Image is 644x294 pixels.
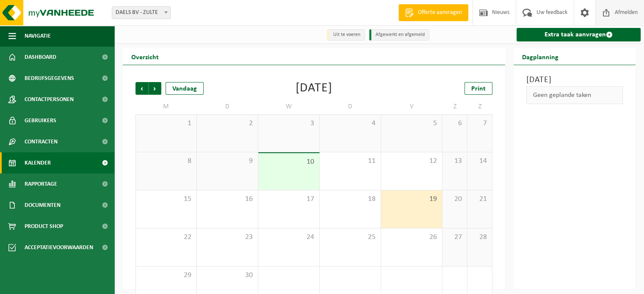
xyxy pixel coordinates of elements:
[324,119,376,128] span: 4
[25,152,51,173] span: Kalender
[25,195,61,216] span: Documenten
[140,233,192,242] span: 22
[472,233,488,242] span: 28
[25,216,63,237] span: Product Shop
[324,157,376,166] span: 11
[464,82,492,95] a: Print
[201,195,254,204] span: 16
[112,7,170,19] span: DAELS BV - ZULTE
[25,131,58,152] span: Contracten
[471,85,486,92] span: Print
[447,157,463,166] span: 13
[112,6,171,19] span: DAELS BV - ZULTE
[467,99,492,114] td: Z
[447,119,463,128] span: 6
[25,173,57,195] span: Rapportage
[263,233,315,242] span: 24
[25,25,51,47] span: Navigatie
[258,99,320,114] td: W
[201,271,254,280] span: 30
[25,68,74,89] span: Bedrijfsgegevens
[135,82,148,95] span: Vorige
[385,195,438,204] span: 19
[385,157,438,166] span: 12
[140,195,192,204] span: 15
[385,119,438,128] span: 5
[526,74,623,86] h3: [DATE]
[514,48,567,65] h2: Dagplanning
[385,233,438,242] span: 26
[197,99,258,114] td: D
[398,4,468,21] a: Offerte aanvragen
[296,82,332,95] div: [DATE]
[442,99,467,114] td: Z
[123,48,167,65] h2: Overzicht
[320,99,381,114] td: D
[201,157,254,166] span: 9
[416,8,464,17] span: Offerte aanvragen
[327,29,365,41] li: Uit te voeren
[25,89,74,110] span: Contactpersonen
[201,119,254,128] span: 2
[472,119,488,128] span: 7
[25,237,93,258] span: Acceptatievoorwaarden
[472,157,488,166] span: 14
[263,157,315,167] span: 10
[447,195,463,204] span: 20
[526,86,623,104] div: Geen geplande taken
[472,195,488,204] span: 21
[201,233,254,242] span: 23
[381,99,442,114] td: V
[263,195,315,204] span: 17
[166,82,204,95] div: Vandaag
[324,195,376,204] span: 18
[517,28,641,41] a: Extra taak aanvragen
[263,119,315,128] span: 3
[135,99,197,114] td: M
[140,157,192,166] span: 8
[149,82,161,95] span: Volgende
[324,233,376,242] span: 25
[140,119,192,128] span: 1
[25,110,56,131] span: Gebruikers
[369,29,429,41] li: Afgewerkt en afgemeld
[25,47,56,68] span: Dashboard
[140,271,192,280] span: 29
[447,233,463,242] span: 27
